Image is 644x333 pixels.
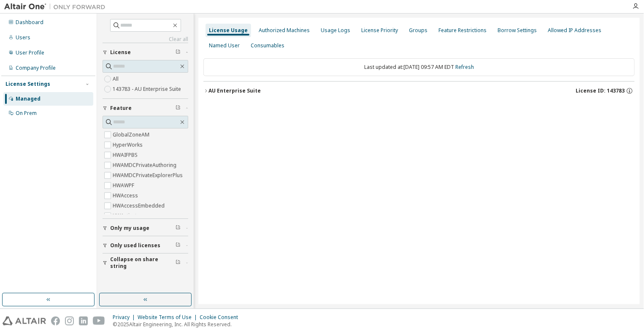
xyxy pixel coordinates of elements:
span: Feature [110,105,132,112]
div: Managed [16,96,41,102]
a: Clear all [103,36,188,43]
div: Company Profile [16,65,56,71]
button: License [103,43,188,62]
div: Privacy [113,314,138,321]
div: On Prem [16,110,37,117]
label: HWAccessEmbedded [113,201,166,211]
div: Users [16,34,30,41]
div: User Profile [16,49,44,56]
span: Collapse on share string [110,256,176,270]
label: HWAccess [113,191,140,201]
a: Refresh [455,63,474,71]
div: Authorized Machines [259,27,310,34]
button: AU Enterprise SuiteLicense ID: 143783 [203,82,635,100]
label: HWAMDCPrivateExplorerPlus [113,170,184,180]
span: Clear filter [176,259,181,266]
label: HWActivate [113,211,141,221]
img: instagram.svg [65,317,74,325]
img: facebook.svg [51,317,60,325]
span: Clear filter [176,105,181,112]
img: Altair One [4,3,110,11]
div: License Settings [5,81,50,87]
label: HWAWPF [113,180,136,191]
label: HyperWorks [113,140,144,150]
img: linkedin.svg [79,317,88,325]
div: AU Enterprise Suite [208,87,261,94]
button: Collapse on share string [103,254,188,272]
button: Only my usage [103,219,188,237]
img: altair_logo.svg [3,317,46,325]
label: HWAIFPBS [113,150,139,160]
span: Only my usage [110,225,149,232]
div: Feature Restrictions [438,27,487,34]
div: License Usage [209,27,248,34]
span: Clear filter [176,242,181,249]
img: youtube.svg [93,317,105,325]
span: License ID: 143783 [576,87,625,94]
label: GlobalZoneAM [113,130,151,140]
button: Only used licenses [103,236,188,255]
label: HWAMDCPrivateAuthoring [113,160,178,170]
div: Consumables [251,42,284,49]
div: Allowed IP Addresses [548,27,601,34]
div: Named User [209,42,240,49]
p: © 2025 Altair Engineering, Inc. All Rights Reserved. [113,321,243,328]
div: Borrow Settings [498,27,537,34]
div: Website Terms of Use [138,314,200,321]
label: All [113,74,120,84]
label: 143783 - AU Enterprise Suite [113,84,183,94]
div: License Priority [361,27,398,34]
div: Last updated at: [DATE] 09:57 AM EDT [203,58,635,76]
div: Usage Logs [321,27,350,34]
span: Clear filter [176,49,181,56]
span: License [110,49,131,56]
div: Groups [409,27,428,34]
span: Only used licenses [110,242,160,249]
div: Cookie Consent [200,314,243,321]
span: Clear filter [176,225,181,232]
button: Feature [103,99,188,117]
div: Dashboard [16,19,43,26]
